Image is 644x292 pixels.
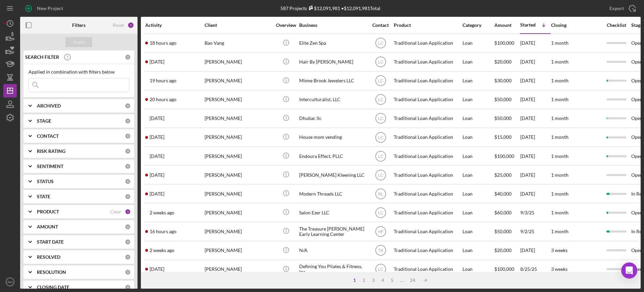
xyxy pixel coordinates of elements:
[520,34,550,52] div: [DATE]
[520,53,550,71] div: [DATE]
[150,59,164,65] time: 2025-09-14 02:47
[378,116,383,121] text: LC
[394,34,461,52] div: Traditional Loan Application
[378,135,383,140] text: LC
[37,179,54,184] b: STATUS
[125,209,131,215] div: 1
[150,78,176,83] time: 2025-09-15 19:42
[299,147,366,165] div: Endoura Effect, PLLC
[494,78,512,83] span: $30,000
[37,224,58,230] b: AMOUNT
[205,204,272,221] div: [PERSON_NAME]
[603,2,641,15] button: Export
[150,191,164,197] time: 2025-09-14 19:19
[463,260,494,278] div: Loan
[205,128,272,146] div: [PERSON_NAME]
[8,280,13,284] text: RM
[29,69,129,75] div: Applied in combination with filters below
[494,210,512,215] span: $60,000
[299,110,366,127] div: Dhubac llc
[37,149,65,154] b: RISK RATING
[494,247,512,253] span: $20,000
[299,91,366,109] div: Interculturalist, LLC
[299,185,366,203] div: Modern Threads LLC
[394,53,461,71] div: Traditional Loan Application
[378,278,387,283] div: 4
[125,239,131,245] div: 0
[125,148,131,154] div: 0
[394,147,461,165] div: Traditional Loan Application
[299,53,366,71] div: Hair By [PERSON_NAME]
[551,247,568,253] time: 3 weeks
[125,178,131,184] div: 0
[494,23,520,28] div: Amount
[551,40,569,46] time: 1 month
[551,191,569,197] time: 1 month
[551,228,569,234] time: 1 month
[394,128,461,146] div: Traditional Loan Application
[37,103,61,109] b: ARCHIVED
[494,134,512,140] span: $15,000
[494,40,514,46] span: $100,000
[378,210,383,215] text: LC
[73,37,85,47] div: Apply
[494,153,514,159] span: $100,000
[463,242,494,259] div: Loan
[280,5,380,11] div: 587 Projects • $12,091,981 Total
[127,22,134,29] div: 1
[463,166,494,184] div: Loan
[378,248,383,253] text: TK
[394,91,461,109] div: Traditional Loan Application
[551,115,569,121] time: 1 month
[273,23,299,28] div: Overview
[150,229,176,234] time: 2025-09-15 22:31
[37,239,64,245] b: START DATE
[520,242,550,259] div: [DATE]
[494,96,512,102] span: $50,000
[378,41,383,46] text: LC
[205,72,272,90] div: [PERSON_NAME]
[125,224,131,230] div: 0
[463,91,494,109] div: Loan
[25,54,59,60] b: SEARCH FILTER
[299,72,366,90] div: Minne Brook Jewelers LLC
[378,267,383,272] text: LC
[150,210,174,215] time: 2025-09-04 22:10
[520,128,550,146] div: [DATE]
[394,204,461,221] div: Traditional Loan Application
[494,115,512,121] span: $50,000
[299,260,366,278] div: Defining You Pilates & Fitness, Inc.
[150,40,176,46] time: 2025-09-15 20:30
[113,23,124,28] div: Reset
[125,103,131,109] div: 0
[125,163,131,169] div: 0
[378,173,383,177] text: LC
[551,266,568,272] time: 3 weeks
[551,23,601,28] div: Closing
[125,118,131,124] div: 0
[20,2,70,15] button: New Project
[463,147,494,165] div: Loan
[205,147,272,165] div: [PERSON_NAME]
[394,260,461,278] div: Traditional Loan Application
[494,59,512,65] span: $20,000
[150,154,164,159] time: 2025-09-08 17:01
[145,23,204,28] div: Activity
[520,72,550,90] div: [DATE]
[299,204,366,221] div: Salon Ezer LLC
[125,194,131,200] div: 0
[494,191,512,197] span: $40,000
[394,72,461,90] div: Traditional Loan Application
[205,222,272,240] div: [PERSON_NAME]
[299,128,366,146] div: House mom vending
[307,5,340,11] div: $12,091,981
[125,133,131,139] div: 0
[37,194,50,199] b: STATE
[520,147,550,165] div: [DATE]
[394,110,461,127] div: Traditional Loan Application
[150,266,164,272] time: 2025-09-09 19:09
[494,266,514,272] span: $100,000
[520,222,550,240] div: 9/2/25
[205,110,272,127] div: [PERSON_NAME]
[520,260,550,278] div: 8/25/25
